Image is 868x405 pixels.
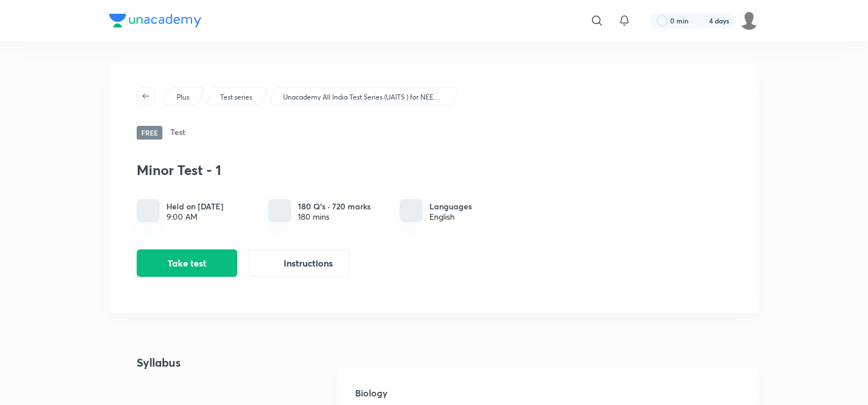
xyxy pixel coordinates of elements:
img: streak [695,15,707,26]
a: Test series [218,92,254,102]
div: 180 mins [298,212,371,221]
button: Instructions [249,249,349,277]
h3: Minor Test - 1 [137,162,520,178]
h6: Test [170,126,185,140]
h6: 180 Q’s · 720 marks [298,200,371,212]
p: Test series [220,92,252,102]
div: English [429,212,472,221]
img: instruction [265,256,279,270]
img: timing [142,205,154,216]
p: Unacademy All India Test Series (UAITS ) for NEET UG - Droppers [283,92,443,102]
h6: Languages [429,200,472,212]
a: Unacademy All India Test Series (UAITS ) for NEET UG - Droppers [281,92,445,102]
a: Plus [175,92,192,102]
h6: Held on [DATE] [166,200,224,212]
img: quiz info [273,204,287,218]
button: Take test [137,249,237,277]
img: default [525,140,731,288]
p: Plus [177,92,189,102]
img: shruti gupta [739,11,759,30]
div: 9:00 AM [166,212,224,221]
img: Company Logo [109,14,201,27]
img: languages [405,205,417,216]
span: Free [137,126,162,140]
